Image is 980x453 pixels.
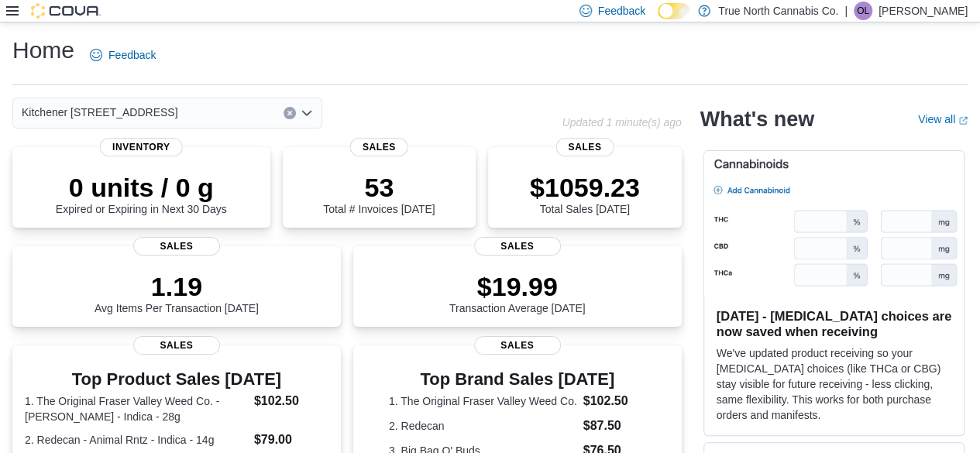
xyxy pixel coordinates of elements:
dd: $102.50 [583,392,646,410]
span: Sales [133,237,220,256]
span: Inventory [100,138,183,156]
span: Sales [474,237,561,256]
button: Open list of options [301,107,313,119]
p: 1.19 [95,271,259,302]
div: Expired or Expiring in Next 30 Days [56,172,227,215]
span: Feedback [598,3,645,19]
span: Sales [474,336,561,355]
h3: Top Brand Sales [DATE] [389,370,646,389]
div: Avg Items Per Transaction [DATE] [95,271,259,314]
dt: 1. The Original Fraser Valley Weed Co. [389,393,577,409]
span: Dark Mode [658,19,658,20]
span: Sales [350,138,408,156]
dt: 2. Redecan - Animal Rntz - Indica - 14g [25,432,248,448]
p: Updated 1 minute(s) ago [562,116,681,129]
img: Cova [31,3,101,19]
p: We've updated product receiving so your [MEDICAL_DATA] choices (like THCa or CBG) stay visible fo... [717,345,951,423]
span: Sales [133,336,220,355]
p: True North Cannabis Co. [718,2,838,20]
a: Feedback [84,39,162,70]
p: 53 [323,172,435,203]
a: View allExternal link [918,113,968,125]
h1: Home [12,35,74,66]
span: Feedback [108,47,156,63]
dd: $102.50 [254,392,328,410]
div: Total Sales [DATE] [530,172,640,215]
dd: $79.00 [254,431,328,449]
svg: External link [958,116,968,125]
span: OL [857,2,869,20]
span: Kitchener [STREET_ADDRESS] [22,103,178,122]
h3: Top Product Sales [DATE] [25,370,328,389]
input: Dark Mode [658,3,690,19]
h2: What's new [700,107,814,132]
div: Total # Invoices [DATE] [323,172,435,215]
p: $19.99 [449,271,586,302]
span: Sales [555,138,614,156]
p: [PERSON_NAME] [879,2,968,20]
dt: 2. Redecan [389,418,577,434]
div: Olivia Leeman [854,2,872,20]
p: | [844,2,848,20]
dd: $87.50 [583,417,646,435]
dt: 1. The Original Fraser Valley Weed Co. - [PERSON_NAME] - Indica - 28g [25,393,248,424]
div: Transaction Average [DATE] [449,271,586,314]
h3: [DATE] - [MEDICAL_DATA] choices are now saved when receiving [717,308,951,339]
p: $1059.23 [530,172,640,203]
button: Clear input [284,107,296,119]
p: 0 units / 0 g [56,172,227,203]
